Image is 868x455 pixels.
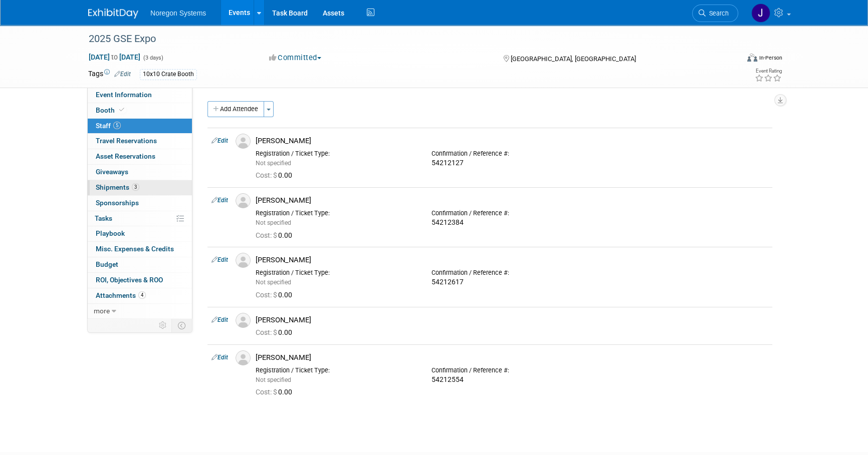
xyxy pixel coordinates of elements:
span: Not specified [256,160,291,167]
div: Registration / Ticket Type: [256,366,416,374]
a: Staff5 [88,119,192,134]
span: Noregon Systems [150,9,206,17]
button: Committed [266,53,325,63]
a: Sponsorships [88,196,192,211]
a: Tasks [88,211,192,226]
span: Cost: $ [256,231,278,239]
a: Edit [211,197,228,204]
div: [PERSON_NAME] [256,315,768,325]
div: 54212384 [431,218,592,227]
span: 0.00 [256,388,296,396]
span: Tasks [95,214,112,222]
span: to [110,53,119,61]
img: Associate-Profile-5.png [236,253,251,268]
a: Event Information [88,88,192,103]
button: Add Attendee [207,101,264,117]
span: Cost: $ [256,388,278,396]
a: Giveaways [88,165,192,180]
img: Associate-Profile-5.png [236,193,251,208]
div: 54212127 [431,159,592,168]
span: Cost: $ [256,171,278,179]
span: Budget [96,260,118,268]
a: more [88,304,192,319]
span: Travel Reservations [96,137,157,145]
img: ExhibitDay [88,9,138,19]
span: Attachments [96,291,146,299]
div: Confirmation / Reference #: [431,269,592,277]
a: Search [692,5,738,22]
div: [PERSON_NAME] [256,136,768,146]
a: Edit [211,354,228,361]
span: [GEOGRAPHIC_DATA], [GEOGRAPHIC_DATA] [510,55,635,63]
span: Sponsorships [96,199,139,207]
a: Budget [88,257,192,272]
a: Edit [114,71,131,78]
span: 0.00 [256,291,296,299]
a: Edit [211,137,228,144]
span: Not specified [256,376,291,383]
span: 5 [113,122,121,129]
a: Attachments4 [88,288,192,303]
div: 2025 GSE Expo [85,30,723,48]
img: Associate-Profile-5.png [236,313,251,328]
img: Format-Inperson.png [747,54,757,62]
a: Travel Reservations [88,134,192,149]
span: Not specified [256,279,291,286]
div: Confirmation / Reference #: [431,209,592,217]
a: Edit [211,316,228,323]
span: 0.00 [256,231,296,239]
span: 0.00 [256,328,296,336]
div: Registration / Ticket Type: [256,209,416,217]
a: Edit [211,256,228,263]
span: Misc. Expenses & Credits [96,245,174,253]
span: Cost: $ [256,328,278,336]
div: Confirmation / Reference #: [431,366,592,374]
span: Search [706,10,729,17]
a: Asset Reservations [88,149,192,164]
div: 54212554 [431,375,592,384]
div: Registration / Ticket Type: [256,150,416,158]
div: [PERSON_NAME] [256,353,768,362]
span: ROI, Objectives & ROO [96,276,163,284]
a: ROI, Objectives & ROO [88,273,192,288]
span: 3 [132,183,139,191]
span: [DATE] [DATE] [88,53,141,62]
img: Johana Gil [751,4,770,23]
div: [PERSON_NAME] [256,255,768,265]
div: Registration / Ticket Type: [256,269,416,277]
a: Shipments3 [88,180,192,195]
div: 54212617 [431,278,592,287]
div: In-Person [759,54,782,62]
img: Associate-Profile-5.png [236,134,251,149]
td: Toggle Event Tabs [172,319,192,332]
div: Event Rating [755,69,782,74]
img: Associate-Profile-5.png [236,350,251,365]
span: Playbook [96,229,125,237]
span: Event Information [96,91,152,99]
span: Staff [96,122,121,130]
span: 0.00 [256,171,296,179]
div: 10x10 Crate Booth [140,69,197,80]
span: Not specified [256,219,291,226]
span: 4 [138,291,146,299]
a: Booth [88,103,192,118]
i: Booth reservation complete [119,107,124,113]
span: Giveaways [96,168,128,176]
td: Personalize Event Tab Strip [154,319,172,332]
div: [PERSON_NAME] [256,196,768,205]
span: Booth [96,106,126,114]
span: Cost: $ [256,291,278,299]
span: more [94,307,110,315]
span: Asset Reservations [96,152,155,160]
span: (3 days) [142,55,163,61]
div: Confirmation / Reference #: [431,150,592,158]
a: Misc. Expenses & Credits [88,242,192,257]
a: Playbook [88,226,192,241]
div: Event Format [679,52,782,67]
span: Shipments [96,183,139,191]
td: Tags [88,69,131,80]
